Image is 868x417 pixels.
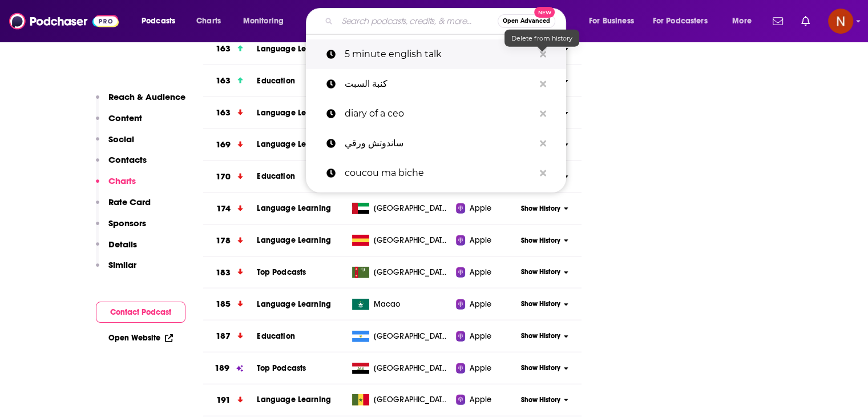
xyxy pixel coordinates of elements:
span: Apple [470,331,491,342]
a: 5 minute english talk [306,39,566,69]
p: Details [108,239,137,250]
button: Rate Card [96,197,151,218]
span: Show History [521,267,560,277]
a: 185 [203,288,257,320]
p: Similar [108,259,136,270]
a: [GEOGRAPHIC_DATA] [348,331,456,342]
a: coucou ma biche [306,158,566,188]
span: Apple [470,363,491,374]
a: Apple [456,363,516,374]
a: 169 [203,129,257,161]
a: Language Learning [257,44,331,54]
span: For Business [589,13,634,29]
a: 170 [203,161,257,193]
span: Show History [521,331,560,341]
a: Apple [456,203,516,214]
h3: 178 [215,234,230,247]
a: Top Podcasts [257,267,306,277]
button: Social [96,134,134,155]
div: Search podcasts, credits, & more... [317,8,577,34]
span: New [534,7,555,18]
span: Show History [521,299,560,309]
a: Education [257,76,294,86]
a: Apple [456,331,516,342]
p: ساندوتش ورقي [345,129,534,158]
p: Sponsors [108,218,146,228]
h3: 183 [215,266,230,279]
a: Macao [348,299,456,310]
p: Contacts [108,154,147,165]
span: Turkmenistan [374,267,448,278]
button: Similar [96,259,136,280]
a: Language Learning [257,108,331,118]
h3: 163 [215,106,230,119]
h3: 163 [215,42,230,55]
button: Show profile menu [828,9,853,34]
a: Language Learning [257,235,331,245]
a: [GEOGRAPHIC_DATA] [348,203,456,214]
img: Podchaser - Follow, Share and Rate Podcasts [9,10,119,32]
p: Charts [108,175,136,186]
a: Language Learning [257,203,331,213]
a: Apple [456,394,516,406]
a: ساندوتش ورقي [306,129,566,158]
a: Apple [456,235,516,246]
span: United Arab Emirates [374,203,448,214]
button: Show History [516,299,573,309]
span: Education [257,171,294,181]
button: Reach & Audience [96,91,185,113]
span: Show History [521,395,560,405]
p: Content [108,113,142,123]
h3: 170 [215,170,230,183]
span: Iraq [374,363,448,374]
img: User Profile [828,9,853,34]
h3: 189 [215,362,229,375]
a: 174 [203,193,257,224]
a: 187 [203,320,257,352]
span: Macao [374,299,401,310]
p: Social [108,134,134,145]
span: Apple [470,394,491,406]
a: Education [257,331,294,341]
a: [GEOGRAPHIC_DATA] [348,235,456,246]
a: Language Learning [257,395,331,404]
a: كنبة السبت [306,69,566,99]
p: Rate Card [108,197,151,207]
a: Show notifications dropdown [768,11,788,31]
button: Show History [516,363,573,373]
a: 163 [203,97,257,129]
span: Senegal [374,394,448,406]
a: Top Podcasts [257,363,306,373]
span: More [732,13,752,29]
span: Show History [521,363,560,373]
span: Apple [470,299,491,310]
p: 5 minute english talk [345,39,534,69]
a: 163 [203,33,257,65]
span: Monitoring [243,13,284,29]
span: Show History [521,204,560,214]
button: open menu [581,12,648,30]
p: coucou ma biche [345,158,534,188]
span: Spain [374,235,448,246]
a: Language Learning [257,299,331,309]
span: Apple [470,267,491,278]
span: Apple [470,235,491,246]
button: Show History [516,236,573,246]
a: Charts [189,12,228,30]
button: Show History [516,204,573,214]
a: Open Website [108,333,173,343]
h3: 174 [216,202,230,215]
button: open menu [134,12,190,30]
a: 191 [203,384,257,416]
button: Contacts [96,154,147,175]
h3: 191 [216,394,230,407]
button: Content [96,113,142,134]
input: Search podcasts, credits, & more... [337,12,498,30]
button: open menu [235,12,298,30]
